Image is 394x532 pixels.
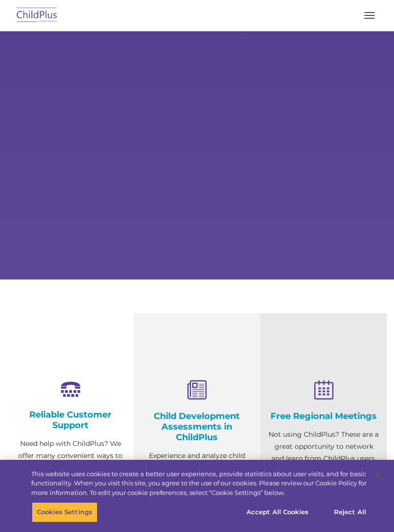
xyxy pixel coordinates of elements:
h4: Free Regional Meetings [268,411,380,421]
p: Experience and analyze child assessments and Head Start data management in one system with zero c... [141,450,253,522]
img: ChildPlus by Procare Solutions [14,4,60,27]
h4: Child Development Assessments in ChildPlus [141,411,253,443]
button: Accept All Cookies [241,502,314,522]
p: Need help with ChildPlus? We offer many convenient ways to contact our amazing Customer Support r... [14,438,126,522]
h4: Reliable Customer Support [14,409,126,431]
button: Close [368,465,389,486]
div: This website uses cookies to create a better user experience, provide statistics about user visit... [31,469,367,498]
p: Not using ChildPlus? These are a great opportunity to network and learn from ChildPlus users. Fin... [268,429,380,489]
button: Reject All [320,502,380,522]
button: Cookies Settings [32,502,98,522]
